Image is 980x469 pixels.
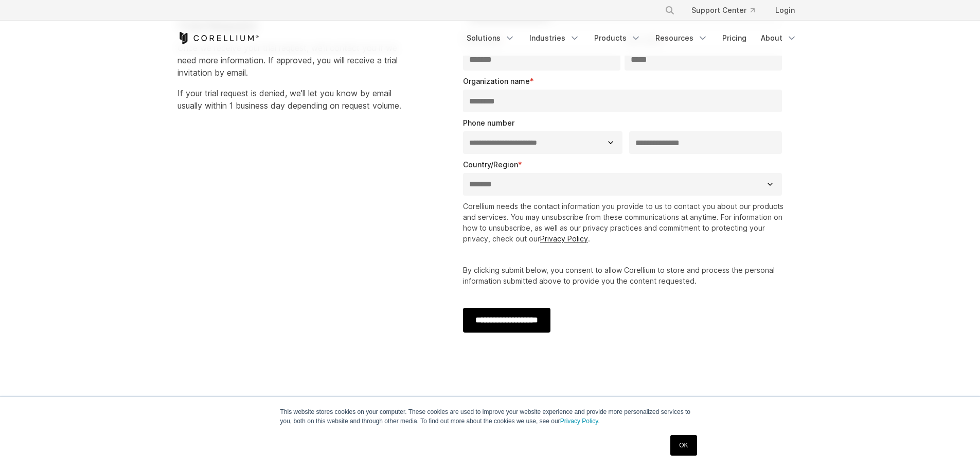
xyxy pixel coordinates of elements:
div: Navigation Menu [460,29,803,47]
span: Phone number [463,118,514,127]
p: This website stores cookies on your computer. These cookies are used to improve your website expe... [280,407,700,426]
span: If your trial request is denied, we'll let you know by email usually within 1 business day depend... [177,88,401,111]
a: Resources [649,29,714,47]
span: Country/Region [463,160,518,169]
a: Corellium Home [177,32,259,44]
span: Once we receive your trial request, we'll contact you if we need more information. If approved, y... [177,43,398,78]
button: Search [661,1,679,20]
a: Login [767,1,803,20]
span: Organization name [463,77,530,85]
a: About [755,29,803,47]
a: Support Center [683,1,763,20]
p: Corellium needs the contact information you provide to us to contact you about our products and s... [463,201,787,244]
div: Navigation Menu [652,1,803,20]
p: By clicking submit below, you consent to allow Corellium to store and process the personal inform... [463,265,787,286]
a: Solutions [460,29,521,47]
a: Privacy Policy [540,234,588,243]
a: Privacy Policy. [560,418,600,425]
a: Pricing [716,29,753,47]
a: Products [588,29,647,47]
a: Industries [523,29,586,47]
a: OK [670,435,697,456]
